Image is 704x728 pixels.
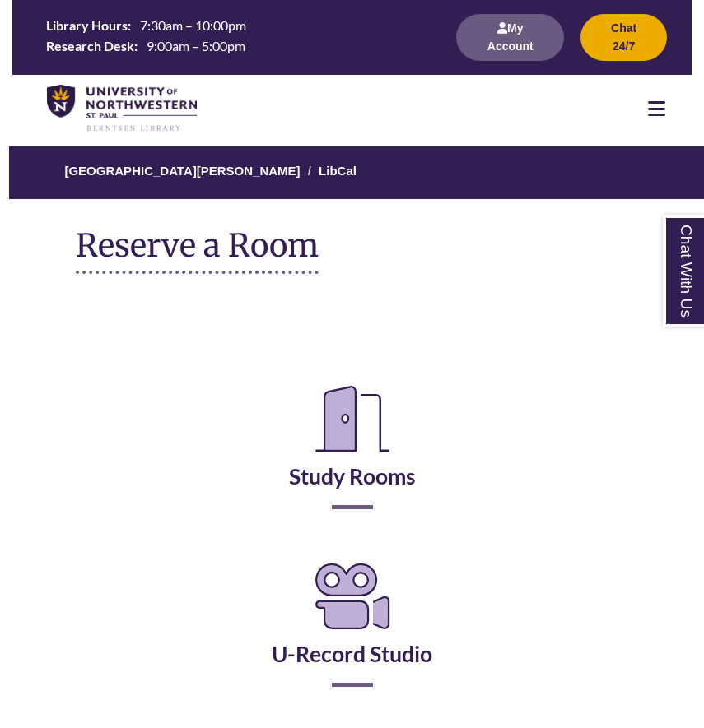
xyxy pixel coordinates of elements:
a: LibCal [319,164,357,178]
a: My Account [456,39,564,53]
span: 9:00am – 5:00pm [147,38,245,53]
a: Hours Today [40,16,437,58]
a: U-Record Studio [272,600,432,667]
a: Study Rooms [289,422,416,489]
span: 7:30am – 10:00pm [140,17,246,33]
button: Chat 24/7 [580,14,667,61]
a: [GEOGRAPHIC_DATA][PERSON_NAME] [64,164,300,178]
table: Hours Today [40,16,437,57]
nav: Breadcrumb [76,146,628,199]
a: Chat 24/7 [580,39,667,53]
img: UNWSP Library Logo [47,85,197,132]
th: Research Desk: [40,36,140,54]
h1: Reserve a Room [76,228,319,274]
th: Library Hours: [40,16,133,35]
button: My Account [456,14,564,61]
